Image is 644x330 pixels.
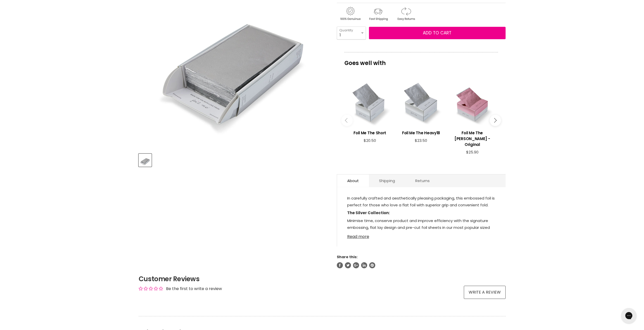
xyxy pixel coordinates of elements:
[365,6,391,21] img: shipping.gif
[347,195,365,201] span: In carefull
[139,154,151,166] img: Foil Me Flatter Me - Wide
[369,27,506,39] button: Add to cart
[619,306,639,325] iframe: Gorgias live chat messenger
[423,30,451,36] span: Add to cart
[337,255,506,268] aside: Share this:
[347,218,490,237] span: Minimise time, conserve product and improve efficiency with the signature embossing, flat lay des...
[347,210,390,215] strong: The Silver Collection:
[139,154,152,167] button: Foil Me Flatter Me - Wide
[466,149,479,155] span: $25.90
[347,231,495,239] a: Read more
[337,174,369,187] a: About
[392,6,419,21] img: returns.gif
[138,152,328,167] div: Product thumbnails
[166,286,222,292] div: Be the first to write a review
[364,138,376,143] span: $20.50
[464,286,506,299] a: Write a review
[398,130,444,136] h3: Foil Me The Heavy18
[449,126,495,150] a: View product:Foil Me The Knobel - Original
[347,126,393,138] a: View product:Foil Me The Short
[139,274,506,283] h2: Customer Reviews
[369,174,405,187] a: Shipping
[337,254,358,259] span: Share this:
[347,195,495,209] p: y crafted and aesthetically pleasing packaging, this embossed foil is perfect for those who love ...
[415,138,427,143] span: $23.50
[337,6,364,21] img: genuine.gif
[347,130,393,136] h3: Foil Me The Short
[344,52,498,69] p: Goes well with
[449,130,495,147] h3: Foil Me The [PERSON_NAME] - Original
[139,286,163,292] div: Average rating is 0.00 stars
[337,27,366,39] select: Quantity
[405,174,440,187] a: Returns
[398,126,444,138] a: View product:Foil Me The Heavy18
